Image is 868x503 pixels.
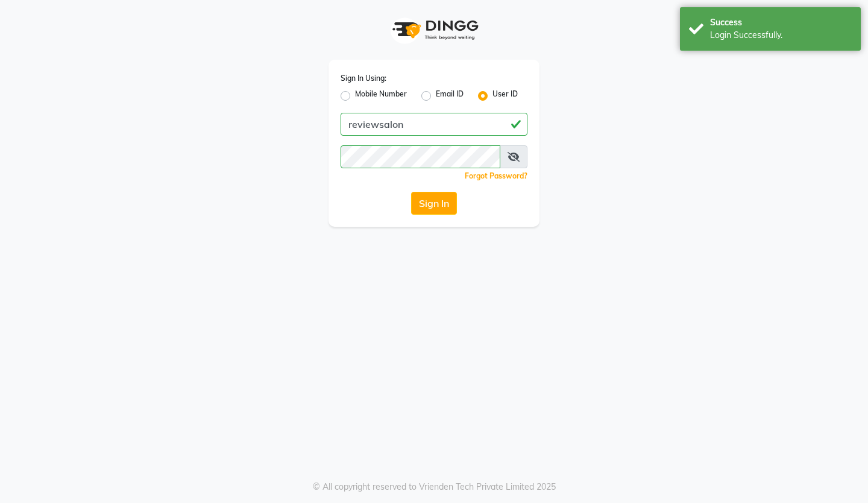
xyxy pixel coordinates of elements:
label: Email ID [436,89,464,103]
a: Forgot Password? [465,171,527,180]
div: Success [710,16,852,29]
label: User ID [492,89,518,103]
input: Username [341,145,500,168]
div: Login Successfully. [710,29,852,42]
label: Mobile Number [355,89,407,103]
img: logo1.svg [386,12,482,48]
button: Sign In [411,192,457,215]
label: Sign In Using: [341,73,386,84]
input: Username [341,113,527,136]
